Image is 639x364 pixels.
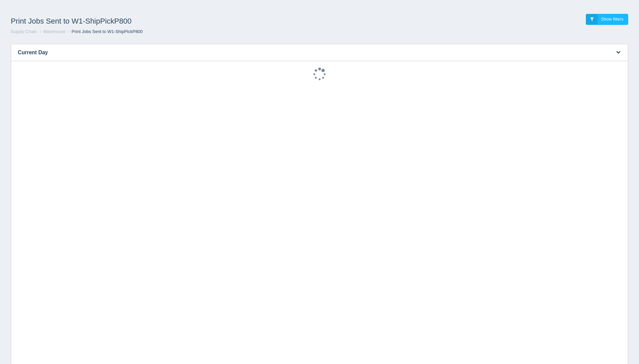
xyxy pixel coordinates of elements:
[67,29,143,35] li: Print Jobs Sent to W1-ShipPickP800
[11,44,607,61] h3: Current Day
[11,14,320,29] h1: Print Jobs Sent to W1-ShipPickP800
[11,29,37,34] a: Supply Chain
[601,17,624,22] span: Show filters
[43,29,65,34] a: Warehouse
[586,14,628,25] a: Show filters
